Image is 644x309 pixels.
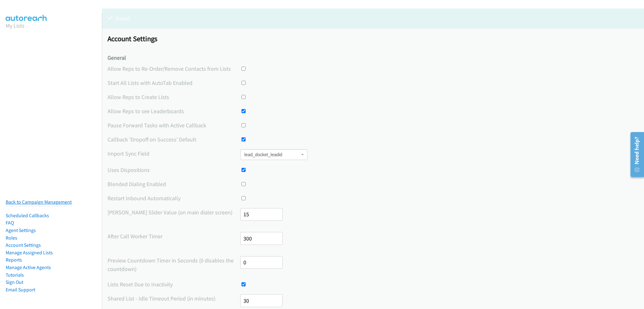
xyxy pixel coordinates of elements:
[108,180,240,188] label: Blended Dialing Enabled
[108,14,638,23] p: Saved
[108,149,240,158] label: Import Sync Field
[108,121,240,130] label: Pause Forward Tasks with Active Callback
[6,287,35,293] a: Email Support
[6,220,14,226] a: FAQ
[6,22,25,29] a: My Lists
[6,242,41,248] a: Account Settings
[108,166,240,174] label: Uses Dispositions
[108,34,638,43] h1: Account Settings
[626,130,644,179] iframe: Resource Center
[108,107,240,115] label: Allow Reps to see Leaderboards
[244,152,300,158] span: lead_docket_leadid
[6,199,72,205] a: Back to Campaign Management
[108,93,240,101] label: Allow Reps to Create Lists
[6,257,22,263] a: Reports
[108,79,240,87] label: Start All Lists with AutoTab Enabled
[108,54,638,62] h4: General
[6,279,23,285] a: Sign Out
[6,272,24,278] a: Tutorials
[108,232,240,240] label: After Call Worker Timer
[108,294,240,303] label: Shared List - Idle Timeout Period (in minutes)
[108,280,240,289] label: Lists Reset Due to Inactivity
[108,135,240,144] label: Callback 'Dropoff on Success' Default
[240,149,308,160] span: lead_docket_leadid
[6,235,17,241] a: Roles
[6,250,53,256] a: Manage Assigned Lists
[108,256,240,273] label: Preview Countdown Timer in Seconds (0 disables the countdown)
[108,194,240,202] label: Restart Inbound Automatically
[108,64,240,73] label: Allow Reps to Re-Order/Remove Contacts from Lists
[6,227,36,233] a: Agent Settings
[108,208,240,217] label: [PERSON_NAME] Slider Value (on main dialer screen)
[6,212,49,218] a: Scheduled Callbacks
[6,264,51,270] a: Manage Active Agents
